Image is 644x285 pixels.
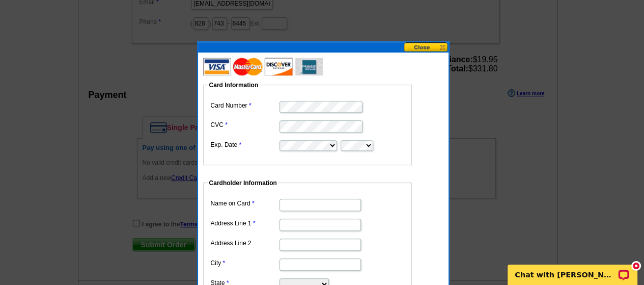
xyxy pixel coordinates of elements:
[211,199,278,208] label: Name on Card
[208,178,278,188] legend: Cardholder Information
[208,81,260,90] legend: Card Information
[211,239,278,248] label: Address Line 2
[211,101,278,110] label: Card Number
[211,219,278,228] label: Address Line 1
[211,258,278,268] label: City
[211,140,278,149] label: Exp. Date
[203,58,323,75] img: acceptedCards.gif
[501,253,644,285] iframe: LiveChat chat widget
[211,120,278,129] label: CVC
